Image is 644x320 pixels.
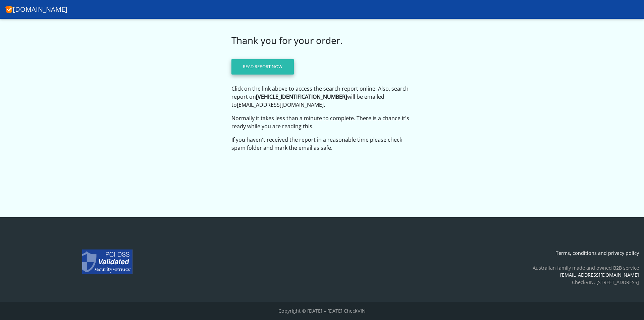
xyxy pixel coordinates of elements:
[231,59,294,75] a: Read report now
[556,250,639,256] a: Terms, conditions and privacy policy
[5,3,67,16] a: [DOMAIN_NAME]
[82,249,132,274] img: SecurityMetrics Credit Card Safe
[231,85,413,109] p: Click on the link above to access the search report online. Also, search report on will be emaile...
[231,114,413,130] p: Normally it takes less than a minute to complete. There is a chance it's ready while you are read...
[215,249,644,286] div: Australian family made and owned B2B service CheckVIN, [STREET_ADDRESS]
[231,136,413,152] p: If you haven't received the report in a reasonable time please check spam folder and mark the ema...
[560,272,639,278] a: [EMAIL_ADDRESS][DOMAIN_NAME]
[231,35,413,46] h3: Thank you for your order.
[5,4,13,13] img: CarHistory.net.au logo
[256,93,347,100] strong: [VEHICLE_IDENTIFICATION_NUMBER]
